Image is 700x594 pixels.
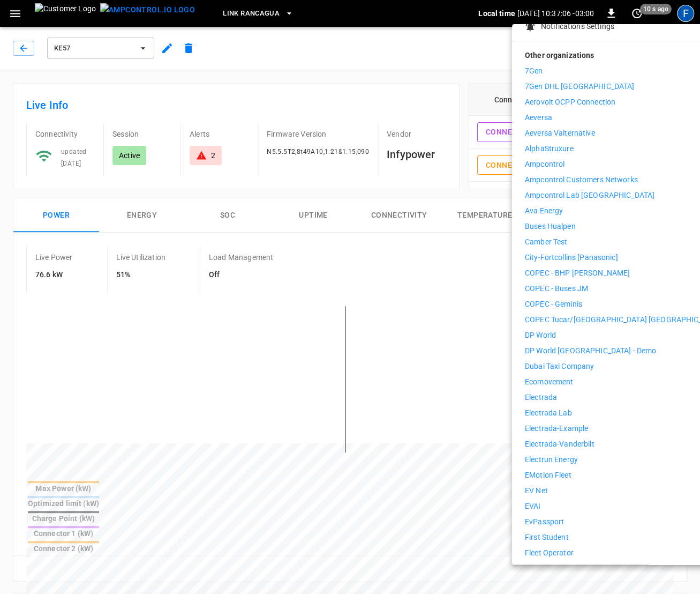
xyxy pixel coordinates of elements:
p: Ampcontrol Lab [GEOGRAPHIC_DATA] [525,190,654,201]
p: 7Gen DHL [GEOGRAPHIC_DATA] [525,81,634,92]
p: City-Fortcollins [Panasonic] [525,252,618,263]
p: COPEC - Geminis [525,299,582,310]
p: Electrada-Example [525,423,588,434]
p: COPEC - Buses JM [525,283,588,294]
p: DP World [525,330,556,341]
p: Dubai Taxi Company [525,361,594,372]
p: 7Gen [525,65,543,77]
p: Notifications Settings [541,21,614,32]
p: First Student [525,532,569,543]
p: EV Net [525,485,548,496]
p: COPEC - BHP [PERSON_NAME] [525,268,630,279]
p: Aerovolt OCPP Connection [525,96,615,108]
p: Electrada [525,392,557,403]
p: Ampcontrol Customers Networks [525,174,638,185]
p: Fleet Operator [525,547,574,559]
p: Electrada-Vanderbilt [525,439,594,450]
p: Ava Energy [525,205,563,217]
p: Camber Test [525,236,567,248]
p: Ampcontrol [525,159,564,170]
p: Buses Hualpen [525,221,576,232]
p: EVAI [525,501,541,512]
p: FuelElectric [525,563,564,574]
p: EvPassport [525,516,564,528]
p: Aeversa Valternative [525,128,595,139]
p: Electrada Lab [525,407,572,419]
p: Electrun Energy [525,454,578,465]
p: DP World [GEOGRAPHIC_DATA] - Demo [525,345,656,357]
p: AlphaStruxure [525,143,574,154]
p: Aeversa [525,112,552,123]
p: eMotion Fleet [525,470,571,481]
p: ecomovement [525,376,573,388]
